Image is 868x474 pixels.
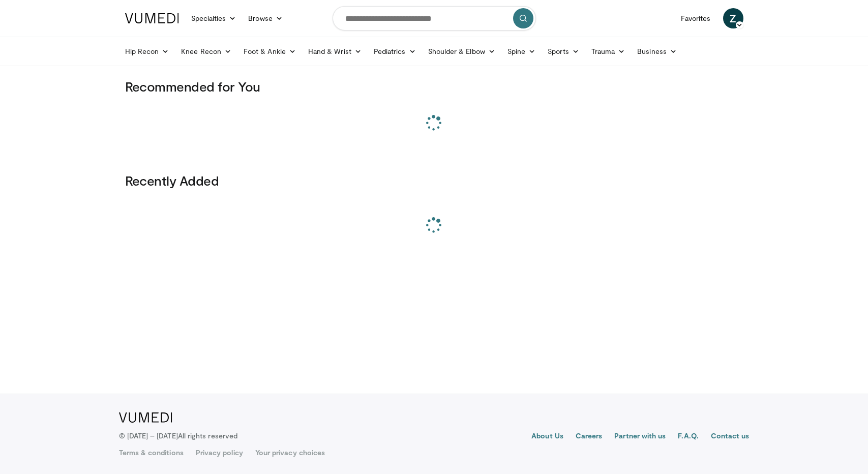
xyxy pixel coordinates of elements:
a: Business [631,41,683,62]
span: All rights reserved [178,431,237,440]
a: Specialties [185,8,243,28]
a: Z [723,8,743,28]
a: Foot & Ankle [237,41,302,62]
a: Contact us [711,431,750,443]
a: Careers [576,431,603,443]
h3: Recently Added [125,172,743,189]
a: Trauma [585,41,632,62]
a: Knee Recon [175,41,237,62]
p: © [DATE] – [DATE] [119,431,238,441]
a: Pediatrics [368,41,422,62]
a: Terms & conditions [119,448,184,458]
a: Hip Recon [119,41,175,62]
a: Hand & Wrist [302,41,368,62]
input: Search topics, interventions [333,6,536,31]
a: Your privacy choices [255,448,325,458]
a: Spine [501,41,542,62]
a: Sports [542,41,585,62]
a: Browse [242,8,289,28]
a: Favorites [675,8,717,28]
a: Shoulder & Elbow [422,41,501,62]
a: Partner with us [614,431,666,443]
img: VuMedi Logo [125,13,179,23]
a: F.A.Q. [678,431,698,443]
a: Privacy policy [196,448,243,458]
a: About Us [531,431,563,443]
h3: Recommended for You [125,78,743,95]
img: VuMedi Logo [119,412,172,423]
